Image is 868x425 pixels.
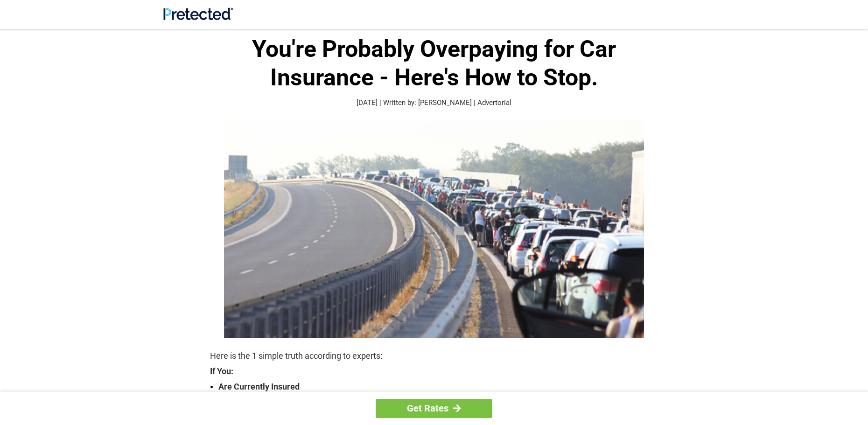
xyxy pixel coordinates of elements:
strong: Are Currently Insured [218,380,658,393]
strong: If You: [210,367,658,376]
img: Site Logo [163,7,233,20]
h1: You're Probably Overpaying for Car Insurance - Here's How to Stop. [210,35,658,92]
a: Get Rates [376,399,492,418]
p: [DATE] | Written by: [PERSON_NAME] | Advertorial [210,98,658,108]
p: Here is the 1 simple truth according to experts: [210,349,658,362]
a: Site Logo [163,13,233,22]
